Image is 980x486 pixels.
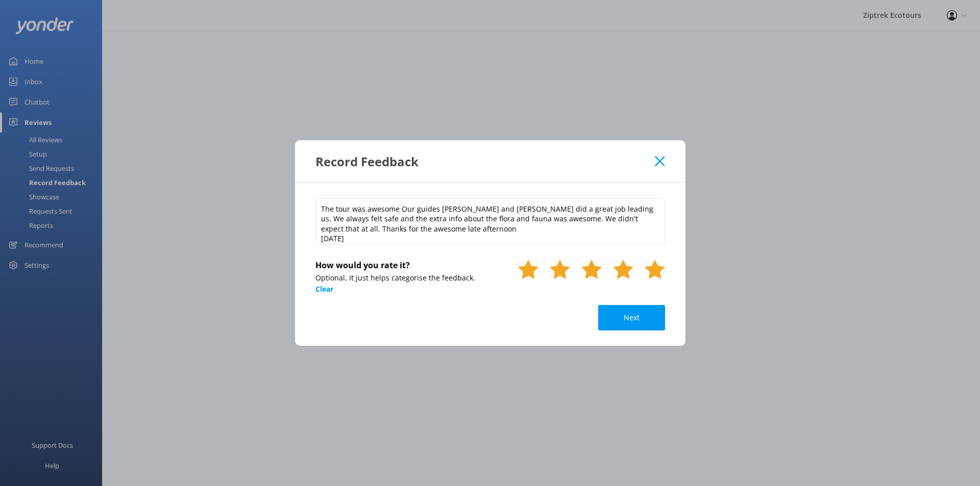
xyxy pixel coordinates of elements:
[655,156,665,166] button: Close
[315,272,475,284] p: Optional, it just helps categorise the feedback.
[315,259,475,272] h4: How would you rate it?
[315,198,665,244] textarea: The tour was awesome Our guides [PERSON_NAME] and [PERSON_NAME] did a great job leading us. We al...
[598,305,665,330] button: Next
[315,153,655,170] div: Record Feedback
[315,284,475,295] h5: Clear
